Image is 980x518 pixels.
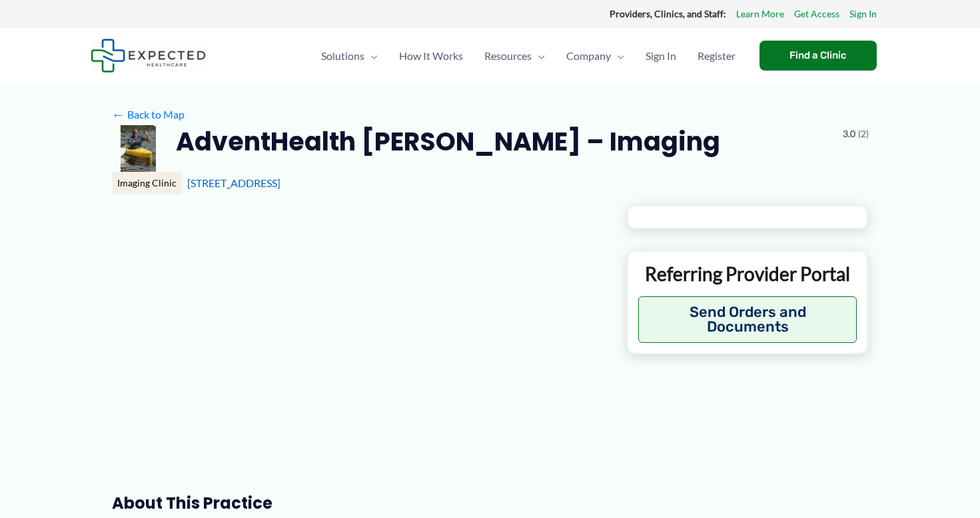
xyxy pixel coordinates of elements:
[556,33,635,79] a: CompanyMenu Toggle
[310,33,388,79] a: SolutionsMenu Toggle
[635,33,687,79] a: Sign In
[399,33,463,79] span: How It Works
[646,33,676,79] span: Sign In
[759,41,877,71] a: Find a Clinic
[736,5,784,23] a: Learn More
[638,296,857,343] button: Send Orders and Documents
[176,125,720,158] h2: AdventHealth [PERSON_NAME] – Imaging
[532,33,545,79] span: Menu Toggle
[388,33,474,79] a: How It Works
[610,8,726,19] strong: Providers, Clinics, and Staff:
[843,125,855,142] span: 3.0
[321,33,364,79] span: Solutions
[794,5,839,23] a: Get Access
[112,172,182,194] div: Imaging Clinic
[310,33,746,79] nav: Primary Site Navigation
[849,5,877,23] a: Sign In
[187,176,280,189] a: [STREET_ADDRESS]
[611,33,624,79] span: Menu Toggle
[112,493,606,513] h3: About this practice
[698,33,735,79] span: Register
[364,33,378,79] span: Menu Toggle
[638,262,857,286] p: Referring Provider Portal
[474,33,556,79] a: ResourcesMenu Toggle
[687,33,746,79] a: Register
[858,125,869,142] span: (2)
[112,108,125,121] span: ←
[484,33,532,79] span: Resources
[112,105,185,125] a: ←Back to Map
[91,39,206,73] img: Expected Healthcare Logo - side, dark font, small
[566,33,611,79] span: Company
